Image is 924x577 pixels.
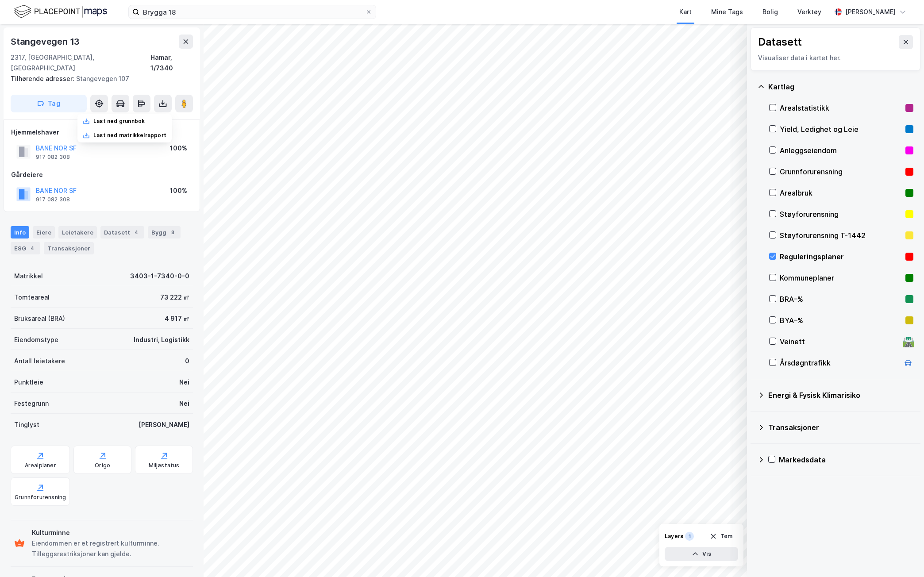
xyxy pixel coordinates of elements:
div: Arealplaner [25,462,56,469]
div: 1 [685,532,694,541]
div: Tomteareal [14,292,50,303]
div: Yield, Ledighet og Leie [780,124,902,135]
div: Grunnforurensning [780,166,902,177]
div: 3403-1-7340-0-0 [130,271,189,281]
div: 8 [168,228,177,237]
div: Festegrunn [14,398,49,409]
div: Nei [179,377,189,388]
button: Tøm [704,529,738,543]
div: Transaksjoner [768,422,913,433]
div: Gårdeiere [11,169,192,180]
div: Nei [179,398,189,409]
div: Industri, Logistikk [134,335,189,345]
input: Søk på adresse, matrikkel, gårdeiere, leietakere eller personer [139,5,365,19]
div: Kulturminne [32,527,189,538]
div: Last ned grunnbok [93,118,145,125]
div: Miljøstatus [149,462,180,469]
div: Hamar, 1/7340 [150,52,193,73]
div: 4 [28,244,37,253]
div: 4 [132,228,141,237]
div: Støyforurensning [780,209,902,219]
div: Eiendomstype [14,335,58,345]
div: Tinglyst [14,419,39,430]
iframe: Chat Widget [880,535,924,577]
div: Info [11,226,29,238]
div: Bygg [148,226,181,238]
div: 2317, [GEOGRAPHIC_DATA], [GEOGRAPHIC_DATA] [11,52,150,73]
div: Matrikkel [14,271,43,281]
button: Vis [665,547,738,561]
div: Arealbruk [780,188,902,198]
div: Anleggseiendom [780,145,902,156]
div: Arealstatistikk [780,103,902,113]
div: Layers [665,533,683,540]
div: Bolig [762,7,778,17]
div: Hjemmelshaver [11,127,192,138]
div: Transaksjoner [44,242,94,254]
div: 🛣️ [902,336,914,347]
div: Bruksareal (BRA) [14,313,65,324]
div: 917 082 308 [36,196,70,203]
button: Tag [11,95,87,112]
div: 917 082 308 [36,154,70,161]
div: 4 917 ㎡ [165,313,189,324]
div: 100% [170,185,187,196]
div: Reguleringsplaner [780,251,902,262]
div: Datasett [758,35,802,49]
div: ESG [11,242,40,254]
div: Grunnforurensning [15,494,66,501]
div: Årsdøgntrafikk [780,358,899,368]
div: 73 222 ㎡ [160,292,189,303]
div: Origo [95,462,110,469]
div: Mine Tags [711,7,743,17]
div: Last ned matrikkelrapport [93,132,166,139]
div: [PERSON_NAME] [139,419,189,430]
div: Antall leietakere [14,356,65,366]
div: Punktleie [14,377,43,388]
div: Visualiser data i kartet her. [758,53,913,63]
div: Eiere [33,226,55,238]
div: Kartlag [768,81,913,92]
div: Stangevegen 107 [11,73,186,84]
div: Kommuneplaner [780,273,902,283]
div: Energi & Fysisk Klimarisiko [768,390,913,400]
div: Støyforurensning T-1442 [780,230,902,241]
img: logo.f888ab2527a4732fd821a326f86c7f29.svg [14,4,107,19]
div: Markedsdata [779,454,913,465]
div: BYA–% [780,315,902,326]
span: Tilhørende adresser: [11,75,76,82]
div: Kontrollprogram for chat [880,535,924,577]
div: Kart [679,7,692,17]
div: 100% [170,143,187,154]
div: Datasett [100,226,144,238]
div: Leietakere [58,226,97,238]
div: Verktøy [797,7,821,17]
div: BRA–% [780,294,902,304]
div: Stangevegen 13 [11,35,81,49]
div: Veinett [780,336,899,347]
div: Eiendommen er et registrert kulturminne. Tilleggsrestriksjoner kan gjelde. [32,538,189,559]
div: [PERSON_NAME] [845,7,896,17]
div: 0 [185,356,189,366]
